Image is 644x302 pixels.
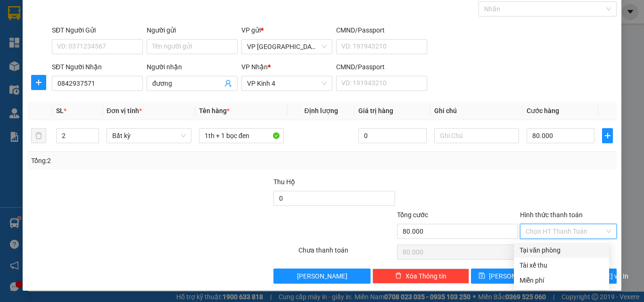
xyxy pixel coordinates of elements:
[52,25,143,35] div: SĐT Người Gửi
[430,102,523,120] th: Ghi chú
[31,155,249,166] div: Tổng: 2
[358,107,393,114] span: Giá trị hàng
[224,80,232,87] span: user-add
[336,62,427,72] div: CMND/Passport
[32,79,46,86] span: plus
[107,107,142,114] span: Đơn vị tính
[471,269,543,284] button: save[PERSON_NAME]
[372,269,469,284] button: deleteXóa Thông tin
[520,245,603,255] div: Tại văn phòng
[241,25,332,35] div: VP gửi
[54,46,62,54] span: phone
[54,6,102,18] b: TRÍ NHÂN
[395,272,402,280] span: delete
[434,128,519,143] input: Ghi Chú
[489,271,539,281] span: [PERSON_NAME]
[56,107,64,114] span: SL
[199,107,230,114] span: Tên hàng
[4,21,180,44] li: [STREET_ADDRESS][PERSON_NAME]
[52,62,143,72] div: SĐT Người Nhận
[147,25,238,35] div: Người gửi
[297,271,347,281] span: [PERSON_NAME]
[4,70,184,86] b: GỬI : VP [GEOGRAPHIC_DATA]
[4,44,180,56] li: 0983 44 7777
[603,132,612,139] span: plus
[520,260,603,270] div: Tài xế thu
[273,178,295,186] span: Thu Hộ
[147,62,238,72] div: Người nhận
[520,211,583,219] label: Hình thức thanh toán
[247,40,327,54] span: VP Sài Gòn
[273,269,370,284] button: [PERSON_NAME]
[479,272,485,280] span: save
[397,211,428,219] span: Tổng cước
[520,275,603,286] div: Miễn phí
[112,129,186,143] span: Bất kỳ
[602,128,613,143] button: plus
[247,76,327,90] span: VP Kinh 4
[545,269,617,284] button: printer[PERSON_NAME] và In
[358,128,426,143] input: 0
[241,63,268,71] span: VP Nhận
[405,271,446,281] span: Xóa Thông tin
[199,128,284,143] input: VD: Bàn, Ghế
[336,25,427,35] div: CMND/Passport
[527,107,559,114] span: Cước hàng
[31,75,46,90] button: plus
[304,107,338,114] span: Định lượng
[54,23,62,30] span: environment
[297,245,396,261] div: Chưa thanh toán
[31,128,46,143] button: delete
